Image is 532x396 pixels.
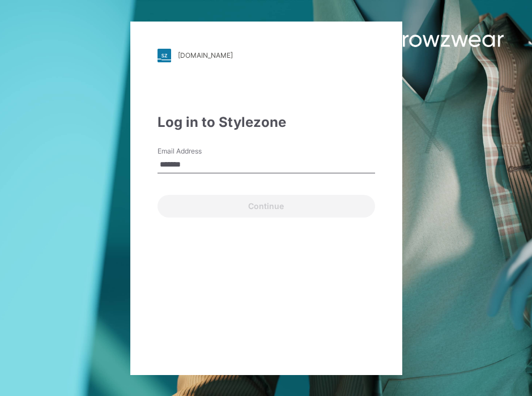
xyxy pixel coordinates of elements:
label: Email Address [158,146,237,156]
a: [DOMAIN_NAME] [158,49,375,62]
div: Log in to Stylezone [158,112,375,133]
img: browzwear-logo.e42bd6dac1945053ebaf764b6aa21510.svg [362,28,504,49]
div: [DOMAIN_NAME] [178,51,233,59]
img: stylezone-logo.562084cfcfab977791bfbf7441f1a819.svg [158,49,171,62]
